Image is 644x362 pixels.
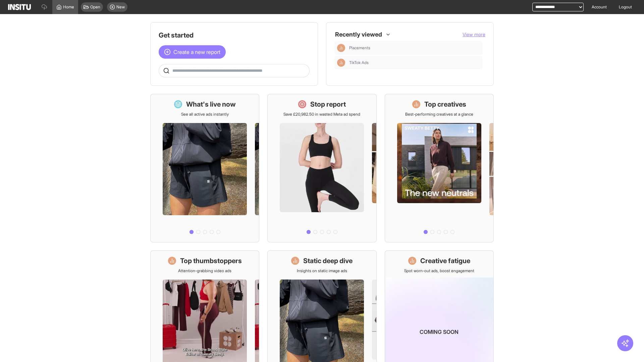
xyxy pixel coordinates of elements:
a: Top creativesBest-performing creatives at a glance [385,94,494,242]
h1: Top creatives [424,100,466,109]
span: Placements [349,45,370,51]
span: TikTok Ads [349,60,369,65]
button: View more [463,31,485,38]
span: Placements [349,45,480,51]
div: Insights [337,44,345,52]
p: See all active ads instantly [181,112,229,117]
button: Create a new report [159,45,226,59]
span: View more [463,32,485,37]
h1: Stop report [310,100,346,109]
p: Save £20,982.50 in wasted Meta ad spend [283,112,360,117]
span: TikTok Ads [349,60,480,65]
p: Attention-grabbing video ads [178,268,231,274]
span: Open [90,4,100,10]
h1: Get started [159,31,310,40]
a: What's live nowSee all active ads instantly [150,94,259,242]
span: Home [63,4,74,10]
p: Best-performing creatives at a glance [405,112,473,117]
a: Stop reportSave £20,982.50 in wasted Meta ad spend [267,94,376,242]
h1: Static deep dive [303,256,353,265]
p: Insights on static image ads [297,268,347,274]
h1: Top thumbstoppers [180,256,242,265]
span: Create a new report [173,48,220,56]
img: Logo [8,4,31,10]
h1: What's live now [186,100,236,109]
span: New [116,4,125,10]
div: Insights [337,59,345,67]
